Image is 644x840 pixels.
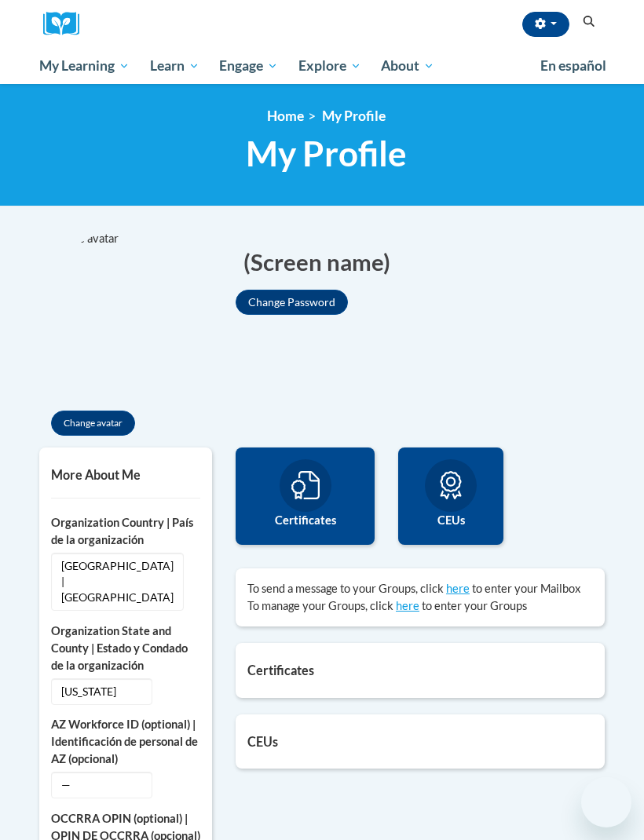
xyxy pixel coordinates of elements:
label: CEUs [410,512,492,529]
span: [US_STATE] [51,678,152,705]
img: profile avatar [39,230,212,403]
iframe: Button to launch messaging window [581,777,631,827]
a: Explore [288,48,371,84]
span: Engage [219,57,278,75]
button: Search [577,13,601,31]
span: My Profile [322,108,386,124]
label: Organization Country | País de la organización [51,514,200,549]
button: Change Password [236,290,348,315]
button: Change avatar [51,411,135,436]
img: Logo brand [43,12,90,36]
a: Home [267,108,304,124]
span: To send a message to your Groups, click [247,582,444,595]
a: here [446,582,470,595]
h5: Certificates [247,663,593,677]
span: — [51,772,152,798]
h5: More About Me [51,467,200,482]
label: AZ Workforce ID (optional) | Identificación de personal de AZ (opcional) [51,716,200,768]
a: Cox Campus [43,12,90,36]
a: here [396,599,419,612]
h5: CEUs [247,734,593,749]
a: Engage [209,48,288,84]
span: to enter your Mailbox [472,582,580,595]
span: My Profile [246,133,407,174]
div: Main menu [27,48,617,84]
label: Certificates [247,512,363,529]
span: [GEOGRAPHIC_DATA] | [GEOGRAPHIC_DATA] [51,553,184,611]
div: Click to change the profile picture [39,230,212,403]
span: Learn [150,57,199,75]
span: (Screen name) [243,246,390,278]
button: Account Settings [522,12,569,37]
a: En español [530,49,617,82]
span: My Learning [39,57,130,75]
span: En español [540,57,606,74]
span: to enter your Groups [422,599,527,612]
span: Explore [298,57,361,75]
label: Organization State and County | Estado y Condado de la organización [51,623,200,674]
a: Learn [140,48,210,84]
span: To manage your Groups, click [247,599,393,612]
a: About [371,48,445,84]
span: About [381,57,434,75]
a: My Learning [29,48,140,84]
